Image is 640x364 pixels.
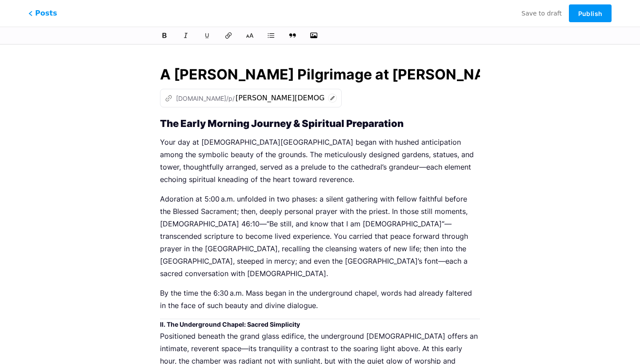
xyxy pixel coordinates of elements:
[160,287,480,312] p: By the time the 6:30 a.m. Mass began in the underground chapel, words had already faltered in the...
[28,8,57,19] span: Posts
[160,118,404,129] strong: The Early Morning Journey & Spiritual Preparation
[165,94,235,103] div: [DOMAIN_NAME]/p/
[578,10,602,17] span: Publish
[521,10,562,17] span: Save to draft
[160,193,480,280] p: Adoration at 5:00 a.m. unfolded in two phases: a silent gathering with fellow faithful before the...
[160,64,480,85] input: Title
[160,136,480,186] p: Your day at [DEMOGRAPHIC_DATA][GEOGRAPHIC_DATA] began with hushed anticipation among the symbolic...
[160,320,300,328] strong: II. The Underground Chapel: Sacred Simplicity
[521,4,562,22] button: Save to draft
[569,4,612,22] button: Publish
